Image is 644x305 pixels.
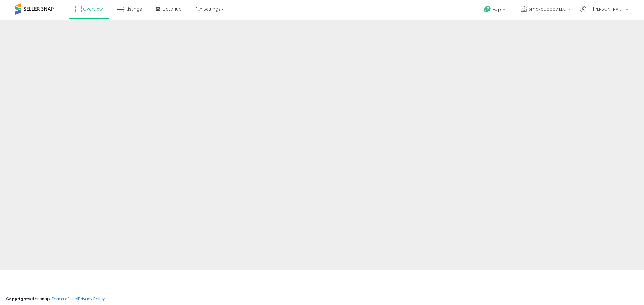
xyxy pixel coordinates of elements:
[126,6,142,12] span: Listings
[493,7,501,12] span: Help
[163,6,182,12] span: DataHub
[580,6,628,20] a: Hi [PERSON_NAME]
[83,6,103,12] span: Overview
[529,6,566,12] span: SmokeDaddy LLC
[484,5,491,13] i: Get Help
[479,1,511,20] a: Help
[588,6,624,12] span: Hi [PERSON_NAME]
